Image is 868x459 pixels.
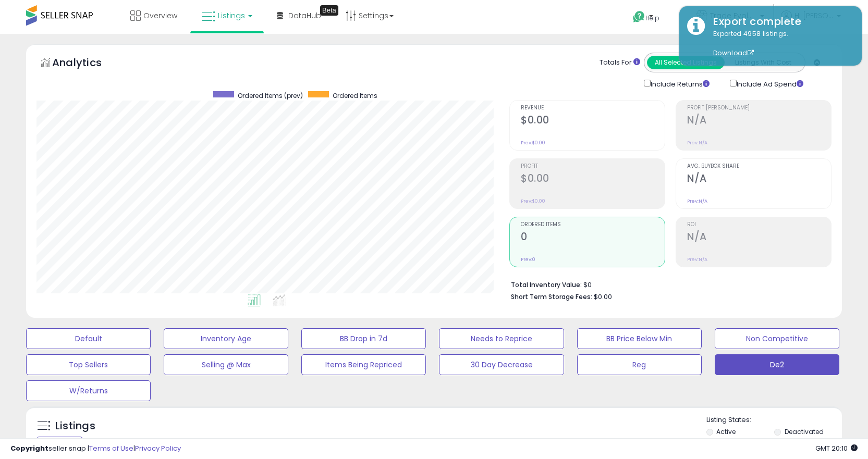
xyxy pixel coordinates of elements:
span: Ordered Items (prev) [238,91,303,100]
span: Listings [218,10,245,21]
button: Reg [577,354,702,375]
span: Ordered Items [521,222,665,228]
span: Revenue [521,105,665,111]
b: Total Inventory Value: [511,280,582,289]
a: Help [625,3,680,34]
h2: $0.00 [521,114,665,128]
span: Ordered Items [333,91,377,100]
a: Privacy Policy [135,443,181,453]
label: Deactivated [785,427,824,436]
div: Tooltip anchor [320,5,338,16]
label: Active [716,427,736,436]
span: Overview [143,10,177,21]
small: Prev: $0.00 [521,140,545,146]
div: Clear All Filters [36,437,83,446]
button: BB Price Below Min [577,328,702,349]
h2: N/A [687,114,831,128]
button: Selling @ Max [164,354,288,375]
h5: Listings [55,419,95,433]
span: ROI [687,222,831,228]
small: Prev: 0 [521,256,535,263]
div: Totals For [600,58,640,68]
small: Prev: N/A [687,256,707,263]
strong: Copyright [10,443,48,453]
div: Include Ad Spend [722,78,820,90]
b: Short Term Storage Fees: [511,292,592,301]
div: Exported 4958 listings. [705,29,854,58]
button: All Selected Listings [647,56,725,69]
h2: $0.00 [521,172,665,187]
button: BB Drop in 7d [301,328,426,349]
p: Listing States: [706,415,842,425]
span: Profit [PERSON_NAME] [687,105,831,111]
span: Avg. Buybox Share [687,164,831,169]
small: Prev: N/A [687,140,707,146]
i: Get Help [632,10,645,23]
button: Items Being Repriced [301,354,426,375]
button: De2 [715,354,839,375]
div: Include Returns [636,78,722,90]
button: Default [26,328,151,349]
span: Help [645,14,659,22]
small: Prev: N/A [687,198,707,204]
div: Export complete [705,14,854,29]
span: DataHub [288,10,321,21]
button: W/Returns [26,380,151,401]
div: seller snap | | [10,444,181,454]
span: 2025-09-17 20:10 GMT [815,443,858,453]
button: Non Competitive [715,328,839,349]
button: Inventory Age [164,328,288,349]
h5: Analytics [52,55,122,72]
small: Prev: $0.00 [521,198,545,204]
span: $0.00 [594,292,612,302]
button: Needs to Reprice [439,328,564,349]
button: Top Sellers [26,354,151,375]
a: Terms of Use [89,443,133,453]
span: Profit [521,164,665,169]
h2: N/A [687,231,831,245]
button: 30 Day Decrease [439,354,564,375]
h2: 0 [521,231,665,245]
li: $0 [511,278,824,290]
h2: N/A [687,172,831,187]
a: Download [713,48,754,57]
